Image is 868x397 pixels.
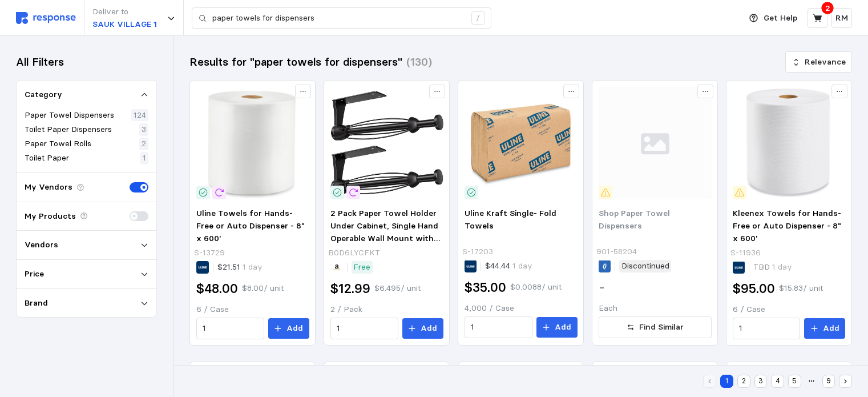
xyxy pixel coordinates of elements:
p: Category [25,89,62,101]
button: 1 [720,375,733,388]
p: SAUK VILLAGE 1 [92,18,157,31]
img: S-13729 [196,87,309,200]
button: 4 [771,375,784,388]
p: 901-58204 [596,246,637,258]
p: 4,000 / Case [465,302,578,315]
p: Brand [25,297,48,310]
button: 5 [788,375,801,388]
p: 6 / Case [733,303,846,316]
p: TBD [753,261,792,274]
h3: All Filters [16,54,64,70]
button: Add [402,318,443,339]
p: 6 / Case [196,303,309,316]
p: $21.51 [217,261,263,274]
p: $15.83 / unit [779,282,823,295]
p: Find Similar [639,321,684,334]
p: Relevance [805,56,846,69]
p: Vendors [25,239,58,251]
h3: (130) [406,54,432,70]
p: Add [421,322,437,335]
input: Qty [471,317,526,338]
h2: $48.00 [196,280,238,298]
p: 124 [134,109,146,122]
p: Add [286,322,303,335]
span: 1 day [510,260,532,271]
p: Toilet Paper [25,152,69,165]
h3: Results for "paper towels for dispensers" [189,54,402,70]
p: My Vendors [25,181,72,194]
p: Discontinued [621,260,669,272]
p: $6.495 / unit [374,282,421,295]
p: Add [823,322,839,335]
span: Uline Kraft Single- Fold Towels [465,208,556,231]
p: 3 [142,123,146,136]
p: S-11936 [730,247,761,259]
button: Get Help [742,7,804,29]
p: Get Help [764,12,797,25]
input: Search for a product name or SKU [212,8,465,29]
img: S-11936 [733,87,846,200]
h2: $35.00 [465,279,506,296]
p: 1 [143,152,146,165]
img: svg%3e [599,87,712,200]
input: Qty [739,318,794,339]
button: Add [804,318,845,339]
span: 1 day [240,262,263,272]
button: 3 [754,375,768,388]
img: 61NS4h25BaL._AC_SX679_.jpg [330,87,443,200]
h2: $12.99 [330,280,370,298]
p: 2 / Pack [330,303,443,316]
p: $44.44 [485,260,532,272]
button: RM [831,8,852,28]
p: Paper Towel Rolls [25,138,91,150]
button: Find Similar [599,316,712,338]
input: Qty [203,318,257,339]
p: Deliver to [92,6,157,18]
p: RM [835,12,848,25]
p: S-13729 [194,247,225,259]
h2: $95.00 [733,280,775,298]
span: Kleenex Towels for Hands- Free or Auto Dispenser - 8" x 600' [733,208,841,243]
p: 2 [825,2,830,14]
p: My Products [25,210,76,223]
button: 9 [822,375,835,388]
p: $0.0088 / unit [510,281,562,294]
p: B0D6LYCFKT [328,247,380,259]
p: Free [353,261,370,274]
button: 2 [737,375,750,388]
p: Paper Towel Dispensers [25,109,114,122]
span: 1 day [770,262,792,272]
span: Uline Towels for Hands- Free or Auto Dispenser - 8" x 600' [196,208,305,243]
img: S-17203 [465,87,578,200]
button: Add [536,317,578,338]
input: Qty [337,318,391,339]
img: svg%3e [16,12,76,24]
p: Price [25,268,44,280]
p: Each [599,302,712,315]
span: Shop Paper Towel Dispensers [599,208,670,231]
h2: - [599,279,605,296]
p: Toilet Paper Dispensers [25,123,112,136]
p: $8.00 / unit [242,282,284,295]
div: / [471,11,485,25]
p: 2 [142,138,146,150]
p: Add [555,321,571,334]
p: S-17203 [462,246,493,258]
button: Relevance [785,51,852,73]
span: 2 Pack Paper Towel Holder Under Cabinet, Single Hand Operable Wall Mount with Damping Effect, Sel... [330,208,440,280]
button: Add [268,318,309,339]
